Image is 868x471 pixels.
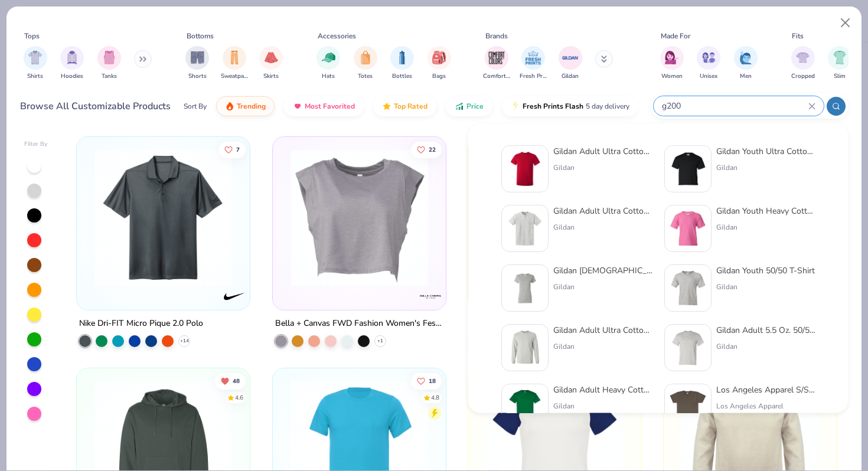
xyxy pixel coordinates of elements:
span: Shorts [188,72,207,81]
div: Made For [661,31,690,41]
div: 4.8 [430,394,439,403]
span: Skirts [263,72,279,81]
span: 5 day delivery [586,100,629,113]
div: Gildan [553,341,652,352]
div: Gildan [553,282,652,292]
div: filter for Hoodies [60,46,84,81]
img: flash.gif [511,102,520,111]
div: filter for Men [734,46,758,81]
img: TopRated.gif [382,102,391,111]
button: Trending [216,96,275,116]
img: trending.gif [225,102,234,111]
button: filter button [483,46,510,81]
div: Gildan Youth Heavy Cotton 5.3 Oz. T-Shirt [716,205,815,217]
button: filter button [734,46,758,81]
img: db3463ef-4353-4609-ada1-7539d9cdc7e6 [670,210,706,247]
img: Slim Image [833,51,846,64]
button: filter button [697,46,720,81]
img: 77eabb68-d7c7-41c9-adcb-b25d48f707fa [507,210,543,247]
button: filter button [97,46,121,81]
button: Like [218,141,246,158]
img: Sweatpants Image [228,51,241,64]
div: Gildan [716,222,815,233]
img: Shorts Image [191,51,204,64]
button: filter button [559,46,582,81]
div: Bottoms [187,31,214,41]
img: 21fda654-1eb2-4c2c-b188-be26a870e180 [89,149,238,286]
button: filter button [259,46,283,81]
img: Men Image [739,51,752,64]
img: Tanks Image [103,51,116,64]
img: Nike logo [223,284,247,308]
span: Fresh Prints [520,72,547,81]
span: Hoodies [61,72,83,81]
div: Browse All Customizable Products [20,99,171,113]
div: filter for Bags [428,46,451,81]
div: Gildan [716,282,815,292]
img: Totes Image [359,51,372,64]
div: Sort By [184,101,207,112]
button: Price [446,96,492,116]
button: filter button [791,46,815,81]
div: filter for Gildan [559,46,582,81]
button: filter button [390,46,414,81]
span: Women [661,72,683,81]
img: Fresh Prints Image [524,49,542,67]
div: 4.6 [235,394,243,403]
button: filter button [24,46,47,81]
span: 7 [236,146,240,152]
div: Gildan [716,341,815,352]
div: filter for Hats [316,46,340,81]
img: adc9af2d-e8b8-4292-b1ad-cbabbfa5031f [670,389,706,426]
div: filter for Totes [354,46,377,81]
span: Gildan [562,72,579,81]
div: Gildan Adult Ultra Cotton 6 Oz. Pocket T-Shirt [553,205,652,217]
img: Women Image [665,51,678,64]
button: filter button [520,46,547,81]
div: filter for Tanks [97,46,121,81]
img: f353747f-df2b-48a7-9668-f657901a5e3e [507,270,543,306]
div: Gildan Adult Heavy Cotton T-Shirt [553,384,652,396]
img: db319196-8705-402d-8b46-62aaa07ed94f [507,389,543,426]
div: filter for Skirts [259,46,283,81]
span: Slim [834,72,846,81]
button: filter button [221,46,248,81]
input: Try "T-Shirt" [661,99,808,113]
div: Accessories [318,31,356,41]
span: 22 [428,146,435,152]
img: Cropped Image [796,51,810,64]
span: Trending [237,102,266,111]
div: filter for Comfort Colors [483,46,510,81]
button: filter button [428,46,451,81]
button: filter button [60,46,84,81]
span: Shirts [27,72,43,81]
span: + 14 [180,338,189,345]
div: Gildan Adult Ultra Cotton 6 Oz. T-Shirt [553,145,652,158]
div: Filter By [24,140,48,149]
div: Los Angeles Apparel [716,401,815,411]
img: Bottles Image [396,51,409,64]
button: Like [410,141,441,158]
div: Gildan [553,222,652,233]
span: Fresh Prints Flash [523,102,583,111]
div: filter for Slim [828,46,851,81]
span: Men [740,72,752,81]
div: Gildan [553,401,652,411]
img: 91159a56-43a2-494b-b098-e2c28039eaf0 [670,329,706,366]
span: + 1 [377,338,383,345]
img: fea30bab-9cee-4a4f-98cb-187d2db77708 [434,149,583,286]
button: filter button [354,46,377,81]
div: filter for Shorts [185,46,209,81]
span: Bags [432,72,446,81]
button: Fresh Prints Flash5 day delivery [502,96,638,116]
img: Bags Image [432,51,445,64]
button: Top Rated [373,96,436,116]
span: Cropped [791,72,815,81]
img: 3c1a081b-6ca8-4a00-a3b6-7ee979c43c2b [507,151,543,187]
div: filter for Women [660,46,684,81]
span: Bottles [392,72,412,81]
img: Hoodies Image [66,51,79,64]
button: Most Favorited [284,96,364,116]
span: 48 [233,378,240,384]
div: Gildan [553,162,652,173]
